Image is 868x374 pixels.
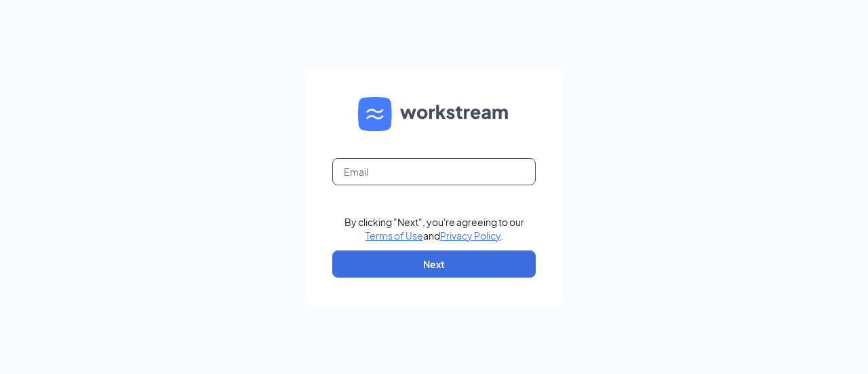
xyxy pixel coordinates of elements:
[344,215,524,242] div: By clicking "Next", you're agreeing to our and .
[358,97,510,131] img: WS logo and Workstream text
[366,229,423,242] a: Terms of Use
[332,250,536,278] button: Next
[332,158,536,185] input: Email
[440,229,500,242] a: Privacy Policy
